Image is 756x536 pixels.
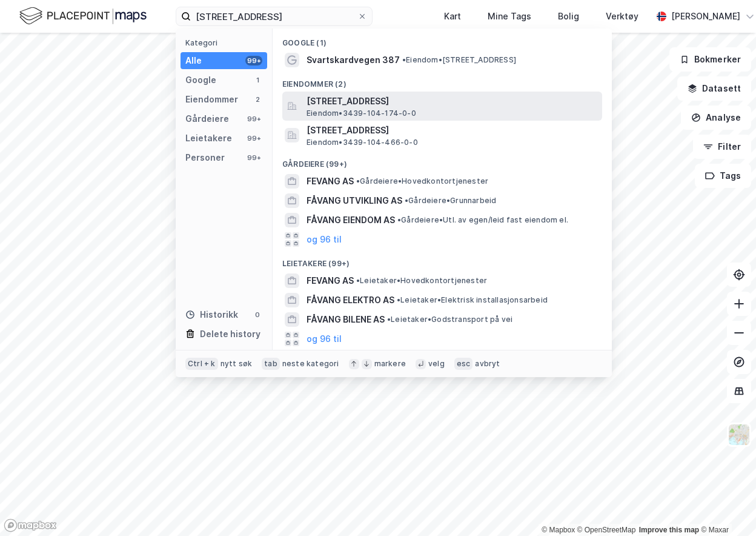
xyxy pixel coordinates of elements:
div: 99+ [245,114,262,124]
button: Bokmerker [669,47,751,72]
div: Verktøy [606,9,638,24]
a: Mapbox homepage [4,518,57,532]
span: [STREET_ADDRESS] [307,94,597,109]
div: 2 [253,95,262,104]
div: Gårdeiere [185,112,229,126]
span: FEVANG AS [307,273,354,288]
span: • [405,196,408,205]
span: • [356,176,360,186]
div: velg [428,359,445,369]
span: • [397,295,400,304]
div: markere [374,359,406,369]
div: Eiendommer [185,92,238,107]
div: nytt søk [220,359,253,369]
img: logo.f888ab2527a4732fd821a326f86c7f29.svg [19,5,147,27]
div: Google (1) [273,28,612,50]
div: 99+ [245,153,262,162]
span: FÅVANG EIENDOM AS [307,213,395,227]
span: FÅVANG UTVIKLING AS [307,193,402,208]
div: 1 [253,75,262,85]
div: Leietakere (99+) [273,249,612,271]
div: esc [454,358,473,370]
span: Gårdeiere • Utl. av egen/leid fast eiendom el. [397,215,568,225]
span: Gårdeiere • Grunnarbeid [405,196,496,206]
span: FEVANG AS [307,174,354,189]
span: Eiendom • 3439-104-466-0-0 [307,138,418,147]
span: [STREET_ADDRESS] [307,123,597,138]
button: Datasett [677,76,751,101]
div: Leietakere [185,131,232,146]
div: Gårdeiere (99+) [273,150,612,172]
span: • [397,215,401,224]
span: Eiendom • [STREET_ADDRESS] [402,55,516,65]
div: Kart [444,9,461,24]
div: 0 [253,310,262,320]
div: Ctrl + k [185,358,218,370]
button: Analyse [681,106,751,130]
span: FÅVANG ELEKTRO AS [307,293,394,307]
div: Personer (99+) [273,349,612,370]
div: Delete history [200,327,260,341]
span: Leietaker • Hovedkontortjenester [356,276,487,286]
img: Z [728,423,751,446]
span: Leietaker • Godstransport på vei [387,315,512,324]
span: • [387,315,391,324]
button: Tags [695,164,751,188]
div: Google [185,73,216,87]
span: • [402,55,406,64]
span: Svartskardvegen 387 [307,53,400,67]
div: Bolig [558,9,579,24]
input: Søk på adresse, matrikkel, gårdeiere, leietakere eller personer [191,7,357,25]
button: og 96 til [307,232,342,247]
button: Filter [693,135,751,159]
div: Historikk [185,307,238,322]
div: 99+ [245,133,262,143]
a: Improve this map [639,526,699,534]
span: Eiendom • 3439-104-174-0-0 [307,109,416,118]
div: neste kategori [282,359,339,369]
span: FÅVANG BILENE AS [307,312,385,327]
span: • [356,276,360,285]
iframe: Chat Widget [695,478,756,536]
div: Eiendommer (2) [273,70,612,92]
div: Kontrollprogram for chat [695,478,756,536]
button: og 96 til [307,332,342,346]
div: 99+ [245,56,262,65]
a: Mapbox [542,526,575,534]
div: [PERSON_NAME] [671,9,740,24]
span: Leietaker • Elektrisk installasjonsarbeid [397,295,548,305]
div: Mine Tags [488,9,531,24]
span: Gårdeiere • Hovedkontortjenester [356,176,488,186]
a: OpenStreetMap [577,526,636,534]
div: Alle [185,53,202,68]
div: tab [262,358,280,370]
div: Kategori [185,38,267,47]
div: Personer [185,150,225,165]
div: avbryt [475,359,500,369]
